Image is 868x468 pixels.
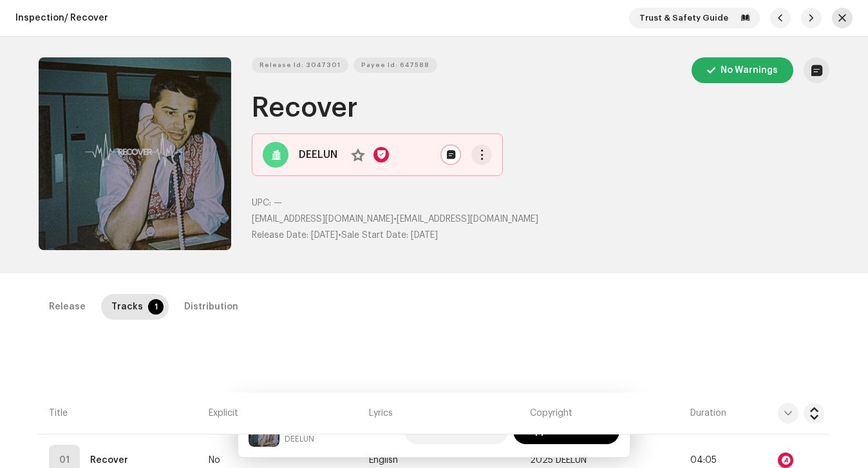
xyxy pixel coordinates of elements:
span: 2025 DEELUN [530,456,587,465]
span: UPC: [252,199,271,208]
span: [EMAIL_ADDRESS][DOMAIN_NAME] [252,215,393,224]
strong: DEELUN [299,147,337,162]
p: • [252,213,829,226]
span: [DATE] [411,231,438,240]
span: Copyright [530,407,572,420]
span: Lyrics [369,407,393,420]
span: [EMAIL_ADDRESS][DOMAIN_NAME] [397,215,538,224]
span: Release Id: 3047301 [259,52,341,78]
span: • [252,231,341,240]
span: [DATE] [311,231,338,240]
button: Release Id: 3047301 [252,57,348,73]
span: Duration [690,407,726,420]
span: 04:05 [690,456,717,465]
span: Payee Id: 647588 [361,52,429,78]
small: Recover [285,433,327,445]
h1: Recover [252,93,829,123]
div: Distribution [184,294,238,320]
span: English [369,456,398,465]
span: No [209,456,220,465]
span: Release Date: [252,231,308,240]
button: Payee Id: 647588 [354,57,437,73]
span: Sale Start Date: [341,231,408,240]
span: Explicit [209,407,238,420]
span: — [274,199,282,208]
